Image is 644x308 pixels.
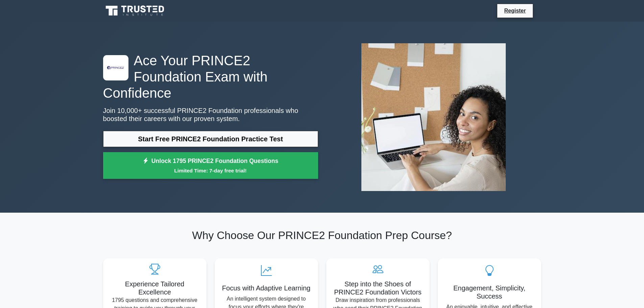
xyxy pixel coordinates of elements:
[443,284,536,300] h5: Engagement, Simplicity, Success
[500,6,530,15] a: Register
[103,52,318,101] h1: Ace Your PRINCE2 Foundation Exam with Confidence
[103,152,318,179] a: Unlock 1795 PRINCE2 Foundation QuestionsLimited Time: 7-day free trial!
[103,229,541,242] h2: Why Choose Our PRINCE2 Foundation Prep Course?
[332,280,424,296] h5: Step into the Shoes of PRINCE2 Foundation Victors
[109,280,201,296] h5: Experience Tailored Excellence
[220,284,313,292] h5: Focus with Adaptive Learning
[103,106,318,123] p: Join 10,000+ successful PRINCE2 Foundation professionals who boosted their careers with our prove...
[103,131,318,147] a: Start Free PRINCE2 Foundation Practice Test
[112,167,310,174] small: Limited Time: 7-day free trial!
